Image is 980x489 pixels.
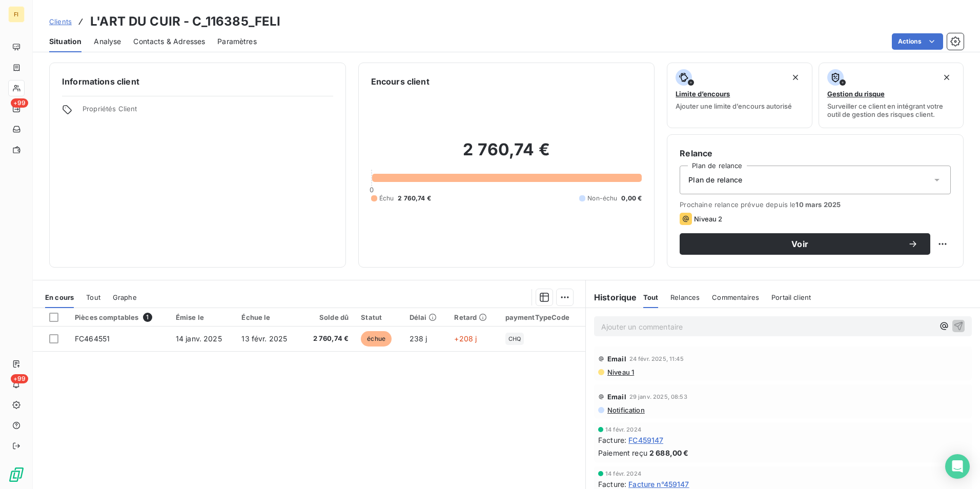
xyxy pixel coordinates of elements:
[176,334,222,343] span: 14 janv. 2025
[176,313,230,321] div: Émise le
[606,368,634,376] span: Niveau 1
[649,447,689,458] span: 2 688,00 €
[598,435,626,445] span: Facture :
[90,12,280,31] h3: L'ART DU CUIR - C_116385_FELI
[587,194,617,203] span: Non-échu
[410,313,442,321] div: Délai
[643,293,659,301] span: Tout
[143,313,152,322] span: 1
[8,466,25,483] img: Logo LeanPay
[892,33,943,50] button: Actions
[688,175,742,185] span: Plan de relance
[454,313,493,321] div: Retard
[676,90,730,98] span: Limite d’encours
[94,36,121,47] span: Analyse
[361,331,392,347] span: échue
[371,139,642,170] h2: 2 760,74 €
[819,63,964,128] button: Gestion du risqueSurveiller ce client en intégrant votre outil de gestion des risques client.
[62,75,333,88] h6: Informations client
[307,334,349,344] span: 2 760,74 €
[667,63,812,128] button: Limite d’encoursAjouter une limite d’encours autorisé
[45,293,74,301] span: En cours
[606,406,645,414] span: Notification
[361,313,397,321] div: Statut
[607,355,626,363] span: Email
[676,102,792,110] span: Ajouter une limite d’encours autorisé
[307,313,349,321] div: Solde dû
[49,16,72,27] a: Clients
[8,6,25,23] div: FI
[241,313,294,321] div: Échue le
[628,435,663,445] span: FC459147
[598,447,647,458] span: Paiement reçu
[75,313,164,322] div: Pièces comptables
[605,471,641,477] span: 14 févr. 2024
[508,336,521,342] span: CHQ
[629,356,684,362] span: 24 févr. 2025, 11:45
[629,394,687,400] span: 29 janv. 2025, 08:53
[680,147,951,159] h6: Relance
[86,293,100,301] span: Tout
[680,200,951,209] span: Prochaine relance prévue depuis le
[49,17,72,26] span: Clients
[680,233,930,255] button: Voir
[771,293,811,301] span: Portail client
[712,293,759,301] span: Commentaires
[370,186,374,194] span: 0
[83,105,333,119] span: Propriétés Client
[621,194,642,203] span: 0,00 €
[795,200,841,209] span: 10 mars 2025
[605,426,641,433] span: 14 févr. 2024
[607,393,626,401] span: Email
[398,194,431,203] span: 2 760,74 €
[379,194,394,203] span: Échu
[410,334,427,343] span: 238 j
[217,36,257,47] span: Paramètres
[827,102,955,118] span: Surveiller ce client en intégrant votre outil de gestion des risques client.
[827,90,885,98] span: Gestion du risque
[11,98,28,108] span: +99
[75,334,110,343] span: FC464551
[694,215,722,223] span: Niveau 2
[11,374,28,383] span: +99
[113,293,137,301] span: Graphe
[692,240,908,248] span: Voir
[371,75,430,88] h6: Encours client
[945,454,970,479] div: Open Intercom Messenger
[454,334,477,343] span: +208 j
[505,313,579,321] div: paymentTypeCode
[49,36,81,47] span: Situation
[586,291,637,303] h6: Historique
[133,36,205,47] span: Contacts & Adresses
[241,334,287,343] span: 13 févr. 2025
[670,293,700,301] span: Relances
